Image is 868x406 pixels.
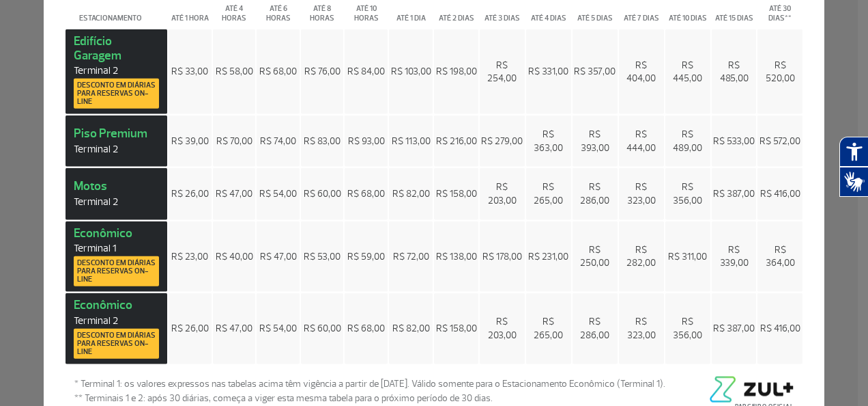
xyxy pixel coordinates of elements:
[581,128,609,154] span: R$ 393,00
[74,33,160,109] strong: Edifício Garagem
[259,323,297,334] span: R$ 54,00
[626,243,656,269] span: R$ 282,00
[713,323,755,334] span: R$ 387,00
[74,64,160,77] span: Terminal 2
[580,181,609,206] span: R$ 286,00
[580,316,609,341] span: R$ 286,00
[304,188,341,200] span: R$ 60,00
[673,59,702,84] span: R$ 445,00
[216,135,252,147] span: R$ 70,00
[259,66,297,77] span: R$ 68,00
[347,250,385,262] span: R$ 59,00
[436,135,477,147] span: R$ 216,00
[436,250,477,262] span: R$ 138,00
[74,390,665,405] span: ** Terminais 1 e 2: após 30 diárias, começa a viger esta mesma tabela para o próximo período de 3...
[77,331,156,355] span: Desconto em diárias para reservas on-line
[74,195,160,208] span: Terminal 2
[436,323,477,334] span: R$ 158,00
[347,66,385,77] span: R$ 84,00
[759,135,800,147] span: R$ 572,00
[706,376,794,402] img: logo-zul-black.png
[627,181,656,206] span: R$ 323,00
[391,66,431,77] span: R$ 103,00
[74,225,160,286] strong: Econômico
[488,181,517,206] span: R$ 203,00
[766,59,795,84] span: R$ 520,00
[74,178,160,208] strong: Motos
[304,135,341,147] span: R$ 83,00
[673,181,702,206] span: R$ 356,00
[304,66,341,77] span: R$ 76,00
[713,135,755,147] span: R$ 533,00
[74,314,160,327] span: Terminal 2
[77,81,156,106] span: Desconto em diárias para reservas on-line
[171,188,209,200] span: R$ 26,00
[436,188,477,200] span: R$ 158,00
[259,188,297,200] span: R$ 54,00
[216,188,252,200] span: R$ 47,00
[760,188,800,200] span: R$ 416,00
[534,181,563,206] span: R$ 265,00
[720,59,749,84] span: R$ 485,00
[839,137,868,167] button: Abrir recursos assistivos.
[304,323,341,334] span: R$ 60,00
[673,128,702,154] span: R$ 489,00
[171,250,208,262] span: R$ 23,00
[347,188,385,200] span: R$ 68,00
[74,126,160,156] strong: Piso Premium
[673,316,702,341] span: R$ 356,00
[487,59,517,84] span: R$ 254,00
[171,135,209,147] span: R$ 39,00
[392,188,430,200] span: R$ 82,00
[713,188,755,200] span: R$ 387,00
[839,137,868,197] div: Plugin de acessibilidade da Hand Talk.
[348,135,385,147] span: R$ 93,00
[580,243,609,269] span: R$ 250,00
[720,243,749,269] span: R$ 339,00
[436,66,477,77] span: R$ 198,00
[171,323,209,334] span: R$ 26,00
[347,323,385,334] span: R$ 68,00
[760,323,800,334] span: R$ 416,00
[77,259,156,284] span: Desconto em diárias para reservas on-line
[171,66,208,77] span: R$ 33,00
[668,250,707,262] span: R$ 311,00
[839,167,868,197] button: Abrir tradutor de língua de sinais.
[260,250,297,262] span: R$ 47,00
[488,316,517,341] span: R$ 203,00
[626,59,656,84] span: R$ 404,00
[627,316,656,341] span: R$ 323,00
[392,323,430,334] span: R$ 82,00
[392,135,431,147] span: R$ 113,00
[528,66,568,77] span: R$ 331,00
[534,128,563,154] span: R$ 363,00
[481,135,523,147] span: R$ 279,00
[260,135,296,147] span: R$ 74,00
[766,243,795,269] span: R$ 364,00
[393,250,429,262] span: R$ 72,00
[74,297,160,359] strong: Econômico
[74,376,665,390] span: * Terminal 1: os valores expressos nas tabelas acima têm vigência a partir de [DATE]. Válido some...
[304,250,341,262] span: R$ 53,00
[482,250,522,262] span: R$ 178,00
[216,250,253,262] span: R$ 40,00
[216,323,252,334] span: R$ 47,00
[626,128,656,154] span: R$ 444,00
[74,242,160,255] span: Terminal 1
[534,316,563,341] span: R$ 265,00
[216,66,253,77] span: R$ 58,00
[74,142,160,155] span: Terminal 2
[574,66,616,77] span: R$ 357,00
[528,250,568,262] span: R$ 231,00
